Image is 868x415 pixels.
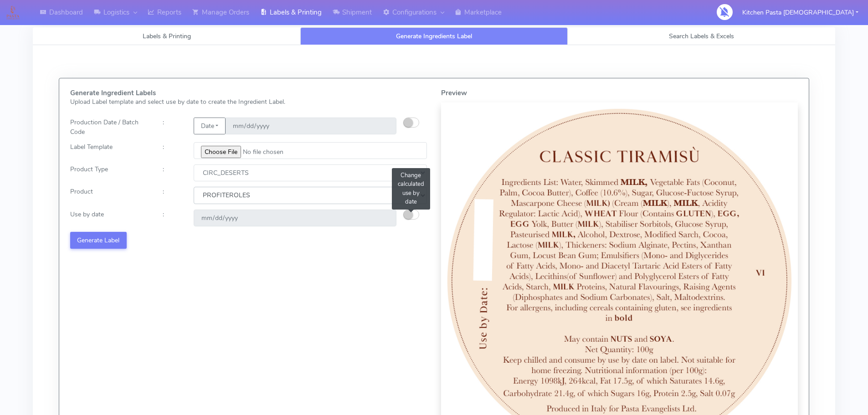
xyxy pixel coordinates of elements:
span: Labels & Printing [143,32,191,41]
ul: Tabs [33,27,835,45]
div: Label Template [63,142,156,159]
button: Kitchen Pasta [DEMOGRAPHIC_DATA] [735,3,865,22]
span: Search Labels & Excels [669,32,734,41]
div: Product Type [63,164,156,181]
span: Generate Ingredients Label [396,32,472,41]
div: Product [63,187,156,204]
h5: Preview [441,89,798,97]
div: Production Date / Batch Code [63,118,156,137]
button: Date [194,118,225,134]
div: : [156,187,187,204]
button: Generate Label [70,232,127,249]
div: : [156,210,187,226]
div: : [156,164,187,181]
p: Upload Label template and select use by date to create the Ingredient Label. [70,97,427,107]
h5: Generate Ingredient Labels [70,89,427,97]
div: Use by date [63,210,156,226]
div: : [156,118,187,137]
div: : [156,142,187,159]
